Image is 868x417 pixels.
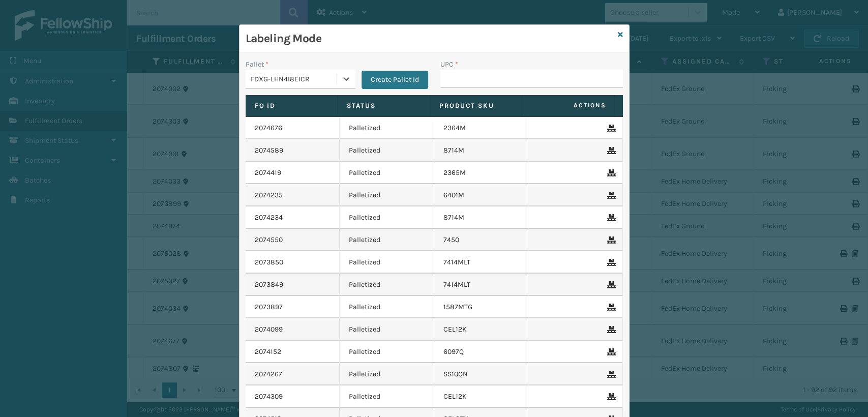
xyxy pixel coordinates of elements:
[434,162,529,184] td: 2365M
[246,31,614,46] h3: Labeling Mode
[607,236,613,244] i: Remove From Pallet
[607,304,613,311] i: Remove From Pallet
[440,59,458,70] label: UPC
[255,123,282,133] a: 2074676
[434,296,529,318] td: 1587MTG
[607,326,613,333] i: Remove From Pallet
[340,117,434,139] td: Palletized
[255,101,328,110] label: Fo Id
[340,363,434,385] td: Palletized
[434,117,529,139] td: 2364M
[255,235,283,245] a: 2074550
[255,302,283,312] a: 2073897
[434,274,529,296] td: 7414MLT
[255,145,283,156] a: 2074589
[340,184,434,206] td: Palletized
[340,162,434,184] td: Palletized
[340,139,434,162] td: Palletized
[340,296,434,318] td: Palletized
[607,393,613,400] i: Remove From Pallet
[340,385,434,408] td: Palletized
[607,214,613,221] i: Remove From Pallet
[434,318,529,341] td: CEL12K
[246,59,268,70] label: Pallet
[434,184,529,206] td: 6401M
[340,274,434,296] td: Palletized
[255,213,283,223] a: 2074234
[340,318,434,341] td: Palletized
[434,251,529,274] td: 7414MLT
[255,392,283,402] a: 2074309
[255,257,283,267] a: 2073850
[607,281,613,288] i: Remove From Pallet
[607,147,613,154] i: Remove From Pallet
[255,347,281,357] a: 2074152
[434,206,529,229] td: 8714M
[434,341,529,363] td: 6097Q
[255,168,281,178] a: 2074419
[434,139,529,162] td: 8714M
[255,280,283,290] a: 2073849
[434,363,529,385] td: SS10QN
[255,369,282,379] a: 2074267
[362,71,428,89] button: Create Pallet Id
[340,341,434,363] td: Palletized
[607,259,613,266] i: Remove From Pallet
[347,101,421,110] label: Status
[340,206,434,229] td: Palletized
[607,125,613,132] i: Remove From Pallet
[439,101,513,110] label: Product SKU
[525,97,612,114] span: Actions
[251,74,338,84] div: FDXG-LHN4I8EICR
[607,371,613,378] i: Remove From Pallet
[607,192,613,199] i: Remove From Pallet
[255,324,283,335] a: 2074099
[255,190,283,200] a: 2074235
[434,385,529,408] td: CEL12K
[434,229,529,251] td: 7450
[607,169,613,176] i: Remove From Pallet
[340,251,434,274] td: Palletized
[340,229,434,251] td: Palletized
[607,348,613,355] i: Remove From Pallet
